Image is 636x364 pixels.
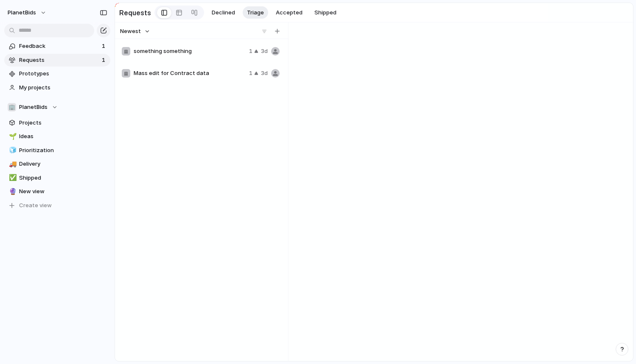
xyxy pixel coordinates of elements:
[19,132,107,141] span: Ideas
[4,185,110,198] a: 🔮New view
[4,144,110,157] a: 🧊Prioritization
[8,174,16,182] button: ✅
[8,146,16,155] button: 🧊
[8,103,16,111] div: 🏢
[19,42,99,50] span: Feedback
[4,130,110,143] a: 🌱Ideas
[276,8,303,17] span: Accepted
[9,173,15,183] div: ✅
[249,69,252,78] span: 1
[8,187,16,196] button: 🔮
[4,199,110,212] button: Create view
[19,56,99,64] span: Requests
[119,26,151,37] button: Newest
[19,69,107,78] span: Prototypes
[9,145,15,155] div: 🧊
[19,103,48,111] span: PlanetBids
[4,81,110,94] a: My projects
[19,174,107,182] span: Shipped
[9,187,15,197] div: 🔮
[19,83,107,92] span: My projects
[4,158,110,170] a: 🚚Delivery
[310,6,341,19] button: Shipped
[134,47,246,56] span: something something
[120,27,141,36] span: Newest
[4,117,110,129] a: Projects
[8,160,16,168] button: 🚚
[9,132,15,142] div: 🌱
[119,8,151,18] h2: Requests
[4,67,110,80] a: Prototypes
[9,159,15,169] div: 🚚
[8,8,36,17] span: PlanetBids
[212,8,235,17] span: Declined
[314,8,336,17] span: Shipped
[247,8,264,17] span: Triage
[4,6,51,19] button: PlanetBids
[8,132,16,141] button: 🌱
[4,101,110,114] button: 🏢PlanetBids
[102,42,107,50] span: 1
[102,56,107,64] span: 1
[19,146,107,155] span: Prioritization
[19,201,52,210] span: Create view
[4,40,110,53] a: Feedback1
[134,69,246,78] span: Mass edit for Contract data
[249,47,252,56] span: 1
[272,6,307,19] button: Accepted
[4,54,110,67] a: Requests1
[19,160,107,168] span: Delivery
[207,6,239,19] button: Declined
[261,69,268,78] span: 3d
[19,187,107,196] span: New view
[243,6,268,19] button: Triage
[4,172,110,184] a: ✅Shipped
[19,119,107,127] span: Projects
[261,47,268,56] span: 3d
